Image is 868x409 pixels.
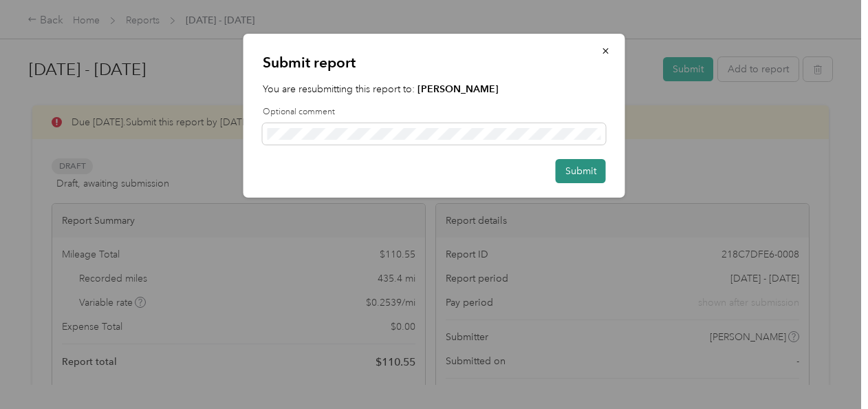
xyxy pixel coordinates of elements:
[417,83,499,95] strong: [PERSON_NAME]
[263,82,606,96] p: You are resubmitting this report to:
[263,53,606,72] p: Submit report
[263,106,606,118] label: Optional comment
[791,332,868,409] iframe: Everlance-gr Chat Button Frame
[556,159,606,183] button: Submit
